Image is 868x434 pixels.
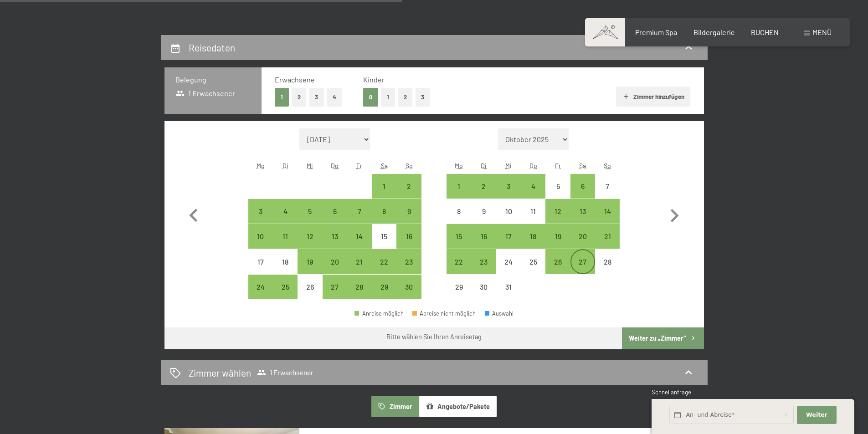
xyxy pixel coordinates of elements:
[371,396,419,417] button: Zimmer
[396,249,421,274] div: Anreise möglich
[596,233,619,255] div: 21
[275,88,289,107] button: 1
[472,249,496,274] div: Anreise möglich
[447,208,470,230] div: 8
[472,174,496,199] div: Tue Dec 02 2025
[373,183,395,205] div: 1
[298,208,321,230] div: 5
[545,224,570,249] div: Anreise möglich
[189,42,235,53] h2: Reisedaten
[248,199,273,224] div: Anreise möglich
[522,208,544,230] div: 11
[298,249,322,274] div: Wed Nov 19 2025
[595,224,620,249] div: Sun Dec 21 2025
[545,174,570,199] div: Anreise nicht möglich
[521,249,545,274] div: Anreise nicht möglich
[372,224,396,249] div: Sat Nov 15 2025
[356,162,362,169] abbr: Freitag
[175,88,236,98] span: 1 Erwachsener
[324,233,346,255] div: 13
[595,224,620,249] div: Anreise möglich
[693,28,735,36] a: Bildergalerie
[381,162,388,169] abbr: Samstag
[496,224,521,249] div: Wed Dec 17 2025
[373,283,395,306] div: 29
[497,283,520,306] div: 31
[248,275,273,299] div: Anreise möglich
[249,283,272,306] div: 24
[298,233,321,255] div: 12
[485,311,514,317] div: Auswahl
[546,208,569,230] div: 12
[497,258,520,281] div: 24
[381,88,395,107] button: 1
[323,224,347,249] div: Thu Nov 13 2025
[396,249,421,274] div: Sun Nov 23 2025
[189,366,251,379] h2: Zimmer wählen
[496,249,521,274] div: Anreise nicht möglich
[274,233,297,255] div: 11
[323,249,347,274] div: Anreise möglich
[545,174,570,199] div: Fri Dec 05 2025
[496,275,521,299] div: Wed Dec 31 2025
[396,174,421,199] div: Sun Nov 02 2025
[331,162,339,169] abbr: Donnerstag
[396,199,421,224] div: Sun Nov 09 2025
[386,332,482,342] div: Bitte wählen Sie Ihren Anreisetag
[323,199,347,224] div: Anreise möglich
[372,249,396,274] div: Sat Nov 22 2025
[571,258,594,281] div: 27
[298,258,321,281] div: 19
[472,174,496,199] div: Anreise möglich
[396,174,421,199] div: Anreise möglich
[372,199,396,224] div: Sat Nov 08 2025
[529,162,537,169] abbr: Donnerstag
[373,233,395,255] div: 15
[372,275,396,299] div: Anreise möglich
[496,224,521,249] div: Anreise möglich
[546,233,569,255] div: 19
[412,311,476,317] div: Abreise nicht möglich
[273,249,298,274] div: Anreise nicht möglich
[546,183,569,205] div: 5
[406,162,413,169] abbr: Sonntag
[273,199,298,224] div: Tue Nov 04 2025
[473,208,495,230] div: 9
[473,258,495,281] div: 23
[595,199,620,224] div: Sun Dec 14 2025
[521,199,545,224] div: Thu Dec 11 2025
[812,28,832,36] span: Menü
[496,199,521,224] div: Anreise nicht möglich
[545,224,570,249] div: Fri Dec 19 2025
[397,208,420,230] div: 9
[274,258,297,281] div: 18
[347,224,372,249] div: Fri Nov 14 2025
[472,275,496,299] div: Anreise nicht möglich
[273,199,298,224] div: Anreise möglich
[496,275,521,299] div: Anreise nicht möglich
[546,258,569,281] div: 26
[363,75,385,84] span: Kinder
[473,283,495,306] div: 30
[323,249,347,274] div: Thu Nov 20 2025
[324,208,346,230] div: 6
[396,224,421,249] div: Sun Nov 16 2025
[496,174,521,199] div: Wed Dec 03 2025
[282,162,288,169] abbr: Dienstag
[595,199,620,224] div: Anreise möglich
[604,162,611,169] abbr: Sonntag
[447,249,471,274] div: Mon Dec 22 2025
[595,249,620,274] div: Sun Dec 28 2025
[473,183,495,205] div: 2
[348,208,371,230] div: 7
[298,275,322,299] div: Wed Nov 26 2025
[447,249,471,274] div: Anreise möglich
[496,249,521,274] div: Wed Dec 24 2025
[248,224,273,249] div: Anreise möglich
[447,275,471,299] div: Mon Dec 29 2025
[545,249,570,274] div: Anreise möglich
[661,128,688,300] button: Nächster Monat
[570,249,595,274] div: Sat Dec 27 2025
[571,233,594,255] div: 20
